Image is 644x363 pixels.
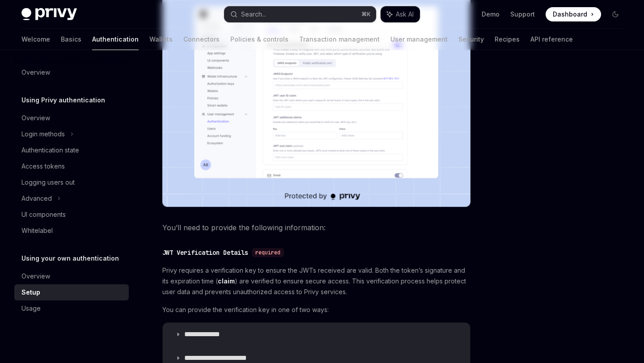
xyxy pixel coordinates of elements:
[21,95,105,106] h5: Using Privy authentication
[14,300,129,317] a: Usage
[546,7,601,21] a: Dashboard
[530,29,573,50] a: API reference
[299,29,380,50] a: Transaction management
[241,9,266,20] div: Search...
[14,110,129,126] a: Overview
[21,177,75,188] div: Logging users out
[14,142,129,158] a: Authentication state
[162,304,470,315] span: You can provide the verification key in one of two ways:
[458,29,484,50] a: Security
[21,209,66,220] div: UI components
[14,207,129,223] a: UI components
[396,10,414,19] span: Ask AI
[21,129,65,139] div: Login methods
[21,193,52,204] div: Advanced
[14,268,129,284] a: Overview
[162,248,248,257] div: JWT Verification Details
[149,29,173,50] a: Wallets
[14,64,129,80] a: Overview
[21,271,50,282] div: Overview
[252,248,284,257] div: required
[21,145,79,156] div: Authentication state
[14,223,129,239] a: Whitelabel
[381,6,420,22] button: Ask AI
[21,67,50,78] div: Overview
[92,29,139,50] a: Authentication
[230,29,288,50] a: Policies & controls
[21,161,65,172] div: Access tokens
[21,29,50,50] a: Welcome
[21,253,119,264] h5: Using your own authentication
[482,10,500,19] a: Demo
[21,303,41,314] div: Usage
[361,11,371,18] span: ⌘ K
[21,225,53,236] div: Whitelabel
[61,29,81,50] a: Basics
[21,287,40,298] div: Setup
[14,284,129,300] a: Setup
[162,265,470,297] span: Privy requires a verification key to ensure the JWTs received are valid. Both the token’s signatu...
[553,10,587,19] span: Dashboard
[21,8,77,21] img: dark logo
[218,277,235,285] a: claim
[162,221,470,234] span: You’ll need to provide the following information:
[608,7,623,21] button: Toggle dark mode
[390,29,448,50] a: User management
[495,29,520,50] a: Recipes
[183,29,220,50] a: Connectors
[14,174,129,190] a: Logging users out
[21,113,50,123] div: Overview
[510,10,535,19] a: Support
[14,158,129,174] a: Access tokens
[224,6,376,22] button: Search...⌘K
